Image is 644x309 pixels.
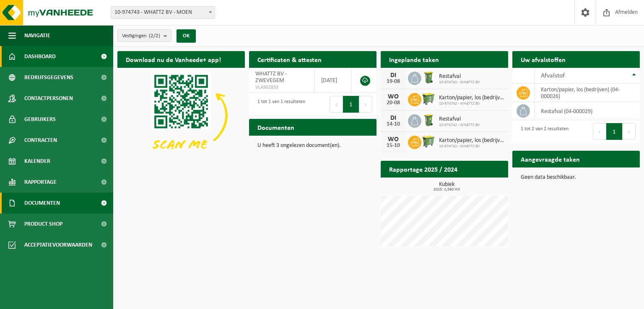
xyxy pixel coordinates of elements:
span: 10-974743 - WHATTZ BV - MOEN [111,6,215,19]
span: Kalender [24,151,50,172]
span: WHATTZ BV - ZWEVEGEM [255,71,287,84]
span: 2025: 1,560 m3 [385,188,508,192]
img: Download de VHEPlus App [117,68,245,163]
button: Previous [330,96,343,113]
div: DI [385,72,402,79]
span: Contracten [24,130,57,151]
span: Dashboard [24,46,56,67]
span: Vestigingen [122,30,160,42]
div: 1 tot 1 van 1 resultaten [253,95,305,113]
h2: Uw afvalstoffen [512,51,574,67]
span: 10-974742 - WHATTZ BV [439,144,504,149]
button: Next [359,96,372,113]
span: 10-974743 - WHATTZ BV - MOEN [111,7,215,18]
button: 1 [343,96,359,113]
div: DI [385,115,402,121]
h3: Kubiek [385,182,508,192]
h2: Certificaten & attesten [249,51,330,67]
button: 1 [606,123,623,140]
span: Documenten [24,193,60,214]
span: Bedrijfsgegevens [24,67,73,88]
span: Karton/papier, los (bedrijven) [439,137,504,144]
div: WO [385,136,402,143]
button: Next [623,123,636,140]
h2: Aangevraagde taken [512,151,588,167]
span: Product Shop [24,214,62,234]
img: WB-0660-HPE-GN-50 [421,92,436,106]
img: WB-0240-HPE-GN-50 [421,113,436,127]
span: 10-974742 - WHATTZ BV [439,80,480,85]
span: Contactpersonen [24,88,73,109]
count: (2/2) [149,33,160,39]
span: Rapportage [24,172,57,193]
div: 14-10 [385,121,402,127]
div: 19-08 [385,79,402,85]
td: restafval (04-000029) [535,102,640,120]
p: U heeft 3 ongelezen document(en). [257,143,368,149]
span: Afvalstof [541,72,565,79]
span: Navigatie [24,25,50,46]
button: OK [177,29,196,43]
img: WB-0240-HPE-GN-50 [421,70,436,85]
span: 10-974742 - WHATTZ BV [439,123,480,128]
span: Gebruikers [24,109,56,130]
div: 15-10 [385,143,402,149]
h2: Ingeplande taken [381,51,447,67]
img: WB-0660-HPE-GN-50 [421,134,436,149]
span: Acceptatievoorwaarden [24,234,92,255]
h2: Documenten [249,119,303,135]
span: Restafval [439,73,480,80]
h2: Download nu de Vanheede+ app! [117,51,229,67]
div: WO [385,93,402,100]
span: VLA902833 [255,84,308,91]
td: [DATE] [315,68,352,93]
div: 20-08 [385,100,402,106]
button: Vestigingen(2/2) [117,29,171,42]
span: 10-974742 - WHATTZ BV [439,101,504,106]
a: Bekijk rapportage [446,177,507,194]
p: Geen data beschikbaar. [521,175,631,180]
button: Previous [593,123,606,140]
span: Karton/papier, los (bedrijven) [439,95,504,101]
span: Restafval [439,116,480,123]
div: 1 tot 2 van 2 resultaten [517,122,569,141]
h2: Rapportage 2025 / 2024 [381,161,466,177]
td: karton/papier, los (bedrijven) (04-000026) [535,84,640,102]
